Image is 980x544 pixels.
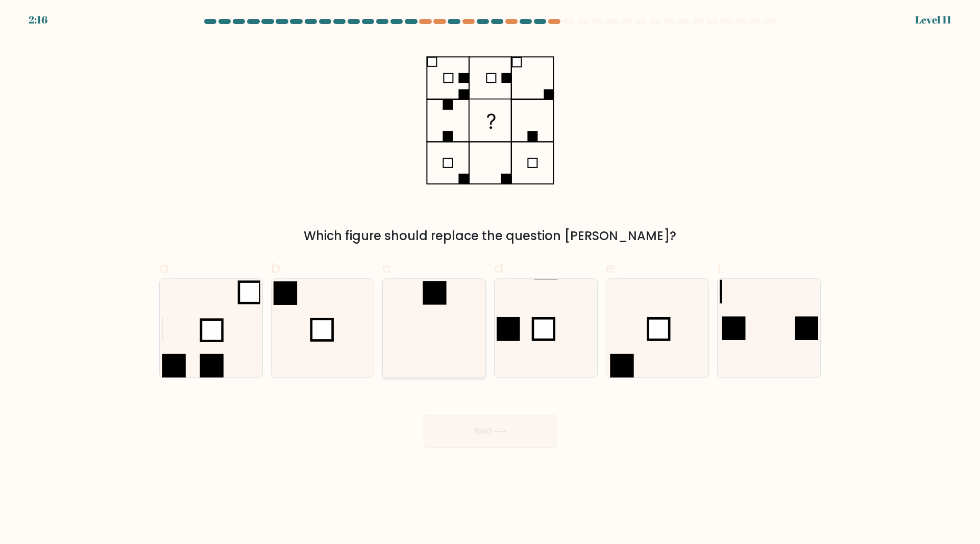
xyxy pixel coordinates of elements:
[606,258,617,278] span: e.
[382,258,394,278] span: c.
[717,258,724,278] span: f.
[494,258,506,278] span: d.
[159,258,171,278] span: a.
[29,12,47,28] div: 2:16
[165,227,815,245] div: Which figure should replace the question [PERSON_NAME]?
[915,12,951,28] div: Level 11
[424,415,556,447] button: Next
[271,258,283,278] span: b.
